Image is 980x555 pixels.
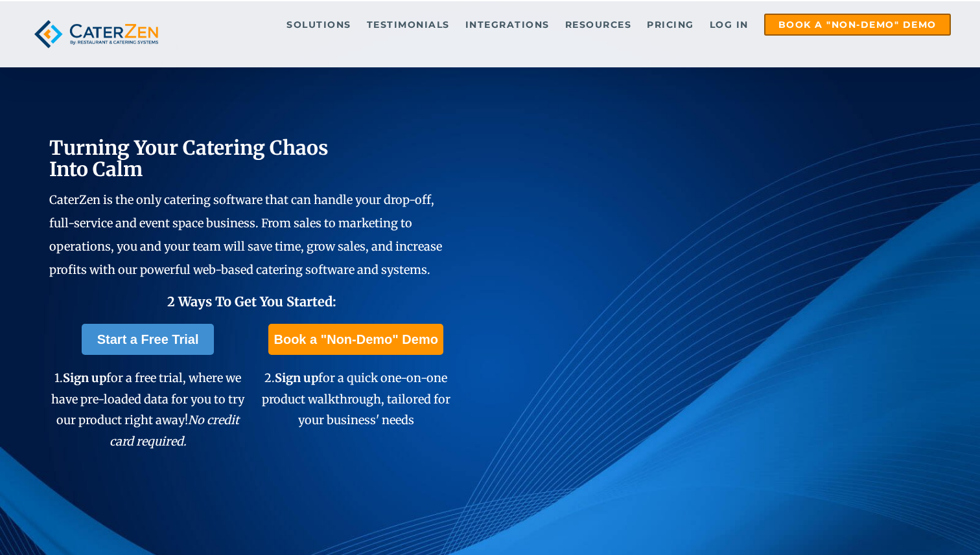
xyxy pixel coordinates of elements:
[559,15,638,34] a: Resources
[360,15,456,34] a: Testimonials
[49,192,442,277] span: CaterZen is the only catering software that can handle your drop-off, full-service and event spac...
[764,14,951,36] a: Book a "Non-Demo" Demo
[459,15,556,34] a: Integrations
[51,370,244,448] span: 1. for a free trial, where we have pre-loaded data for you to try our product right away!
[262,370,450,427] span: 2. for a quick one-on-one product walkthrough, tailored for your business' needs
[275,370,318,385] span: Sign up
[280,15,358,34] a: Solutions
[63,370,106,385] span: Sign up
[703,15,755,34] a: Log in
[29,14,163,54] img: caterzen
[268,324,443,355] a: Book a "Non-Demo" Demo
[187,14,950,36] div: Navigation Menu
[640,15,701,34] a: Pricing
[110,413,240,448] em: No credit card required.
[49,135,329,181] span: Turning Your Catering Chaos Into Calm
[82,324,215,355] a: Start a Free Trial
[167,293,336,310] span: 2 Ways To Get You Started:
